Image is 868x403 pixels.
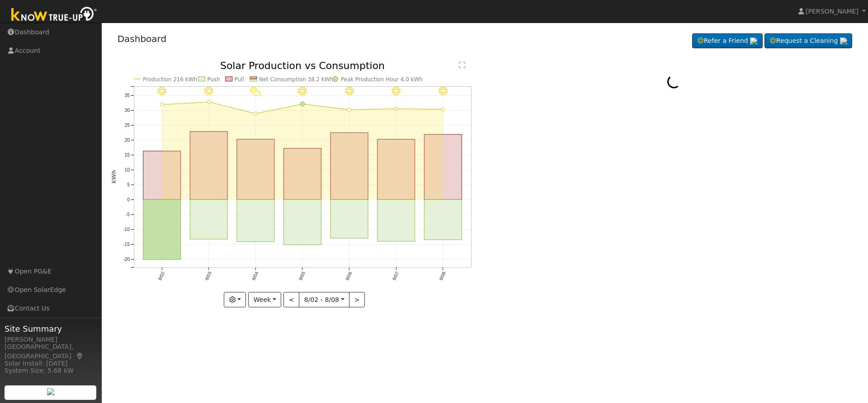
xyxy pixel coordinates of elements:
button: < [283,292,299,307]
text: 8/08 [438,271,446,281]
text: 25 [124,123,130,128]
rect: onclick="" [190,200,227,240]
text: 5 [127,182,130,187]
img: Know True-Up [7,5,102,25]
text: Peak Production Hour 4.0 kWh [341,76,423,83]
rect: onclick="" [377,200,415,241]
i: 8/08 - Clear [439,87,448,96]
text: -5 [126,212,130,217]
i: 8/06 - MostlyClear [345,87,354,96]
text: 8/04 [251,271,259,281]
text: 0 [127,197,130,202]
circle: onclick="" [254,112,257,116]
rect: onclick="" [424,134,462,200]
text: 8/07 [392,271,400,281]
img: retrieve [750,37,757,45]
text:  [459,61,465,69]
circle: onclick="" [347,108,351,111]
rect: onclick="" [237,139,274,200]
text: 8/06 [344,271,353,281]
button: > [349,292,365,307]
text: -15 [123,242,130,247]
circle: onclick="" [160,103,164,107]
rect: onclick="" [377,139,415,200]
a: Dashboard [118,33,167,44]
div: [GEOGRAPHIC_DATA], [GEOGRAPHIC_DATA] [5,342,97,361]
text: Push [207,76,220,83]
span: Site Summary [5,323,97,335]
circle: onclick="" [207,100,210,104]
span: [PERSON_NAME] [806,8,859,15]
rect: onclick="" [330,200,368,239]
rect: onclick="" [424,200,462,240]
text: Production 216 kWh [143,76,197,83]
div: System Size: 5.68 kW [5,366,97,375]
text: Pull [234,76,244,83]
circle: onclick="" [300,102,305,107]
rect: onclick="" [283,200,321,245]
text: 35 [124,93,130,98]
i: 8/02 - Clear [157,87,166,96]
rect: onclick="" [143,200,180,260]
text: 15 [124,153,130,157]
text: -10 [123,227,130,232]
i: 8/05 - MostlyClear [298,87,307,96]
circle: onclick="" [441,108,445,111]
img: retrieve [840,37,847,45]
button: Week [248,292,281,307]
rect: onclick="" [143,151,180,200]
rect: onclick="" [190,132,227,200]
a: Request a Cleaning [764,33,852,49]
text: 10 [124,167,130,172]
text: 8/05 [297,271,306,281]
text: Net Consumption 38.2 kWh [259,76,333,83]
i: 8/07 - MostlyClear [392,87,401,96]
div: Solar Install: [DATE] [5,359,97,368]
circle: onclick="" [394,107,398,111]
text: Solar Production vs Consumption [220,60,385,71]
a: Refer a Friend [692,33,763,49]
i: 8/04 - PartlyCloudy [250,87,261,96]
i: 8/03 - Clear [204,87,213,96]
text: kWh [111,170,117,184]
a: Map [76,352,84,360]
button: 8/02 - 8/08 [299,292,349,307]
rect: onclick="" [283,148,321,200]
img: retrieve [47,388,54,395]
text: 30 [124,108,130,113]
rect: onclick="" [330,133,368,199]
rect: onclick="" [237,200,274,242]
text: 8/03 [204,271,212,281]
text: 8/02 [157,271,165,281]
div: [PERSON_NAME] [5,335,97,344]
text: -20 [123,257,130,262]
text: 20 [124,138,130,143]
